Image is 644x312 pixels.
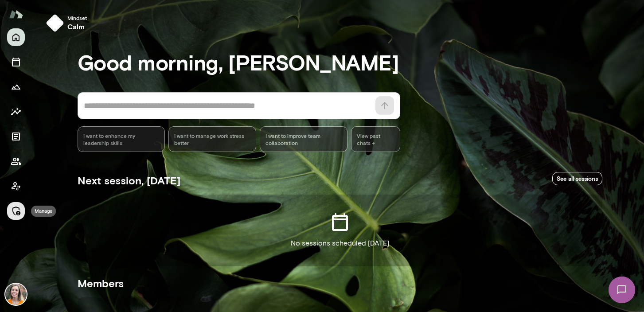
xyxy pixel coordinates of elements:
div: I want to enhance my leadership skills [78,126,165,152]
span: I want to improve team collaboration [265,132,342,146]
button: Members [7,152,25,170]
p: No sessions scheduled [DATE] [291,238,389,249]
button: Documents [7,128,25,145]
button: Sessions [7,53,25,71]
h5: Next session, [DATE] [78,173,180,187]
div: I want to manage work stress better [168,126,256,152]
span: I want to enhance my leadership skills [83,132,160,146]
a: See all sessions [552,172,602,186]
div: Manage [31,206,56,217]
span: I want to manage work stress better [174,132,250,146]
img: Mento [9,6,23,23]
button: Manage [7,202,25,220]
span: View past chats -> [351,126,400,152]
button: Mindsetcalm [43,11,94,35]
img: Carrie Kelly [5,284,27,305]
img: mindset [46,14,64,32]
div: I want to improve team collaboration [260,126,347,152]
button: Insights [7,103,25,121]
button: Growth Plan [7,78,25,96]
h5: Members [78,276,602,290]
span: Mindset [67,14,87,21]
button: Client app [7,177,25,195]
h3: Good morning, [PERSON_NAME] [78,50,602,74]
button: Home [7,28,25,46]
h6: calm [67,21,87,32]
